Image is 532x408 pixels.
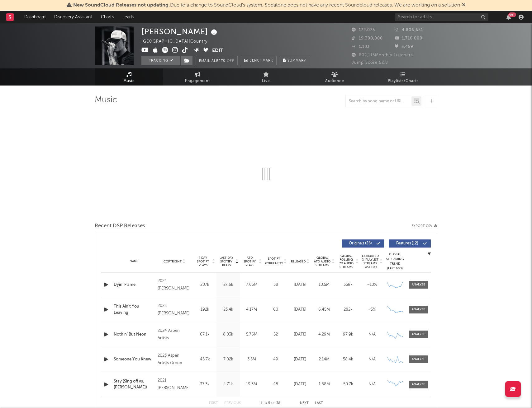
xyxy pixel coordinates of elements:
[163,68,232,86] a: Engagement
[411,224,437,228] button: Export CSV
[20,11,50,23] a: Dashboard
[114,331,154,338] a: Nothin’ But Neon
[290,282,311,288] div: [DATE]
[158,327,192,342] div: 2024 Aspen Artists
[362,381,382,387] div: N/A
[338,356,359,363] div: 58.4k
[280,56,309,65] button: Summary
[352,36,383,40] span: 19,300,000
[249,57,273,65] span: Benchmark
[362,331,382,338] div: N/A
[290,356,311,363] div: [DATE]
[253,400,287,407] div: 1 5 38
[508,12,516,17] div: 99 +
[158,277,192,292] div: 2024 [PERSON_NAME]
[195,282,215,288] div: 207k
[158,352,192,367] div: 2023 Aspen Artists Group
[395,28,423,32] span: 4,806,651
[114,378,154,391] a: Stay (Sing off vs. [PERSON_NAME])
[265,331,287,338] div: 52
[314,282,335,288] div: 10.5M
[314,331,335,338] div: 4.29M
[338,331,359,338] div: 97.9k
[218,381,238,387] div: 4.71k
[290,307,311,313] div: [DATE]
[164,260,182,263] span: Copyright
[352,61,388,65] span: Jump Score: 52.8
[118,11,138,23] a: Leads
[314,381,335,387] div: 1.88M
[395,45,413,49] span: 5,459
[362,307,382,313] div: <5%
[395,36,422,40] span: 1,710,000
[241,256,258,267] span: ATD Spotify Plays
[95,68,163,86] a: Music
[369,68,437,86] a: Playlists/Charts
[389,239,431,248] button: Features(12)
[185,77,210,85] span: Engagement
[315,401,323,405] button: Last
[506,15,511,20] button: 99+
[218,356,238,363] div: 7.02k
[300,68,369,86] a: Audience
[325,77,344,85] span: Audience
[158,377,192,392] div: 2021 [PERSON_NAME]
[362,356,382,363] div: N/A
[232,68,300,86] a: Live
[265,257,283,266] span: Spotify Popularity
[241,356,262,363] div: 3.5M
[290,381,311,387] div: [DATE]
[314,256,331,267] span: Global ATD Audio Streams
[73,3,169,8] span: New SoundCloud Releases not updating
[123,77,135,85] span: Music
[346,242,375,245] span: Originals ( 26 )
[218,331,238,338] div: 8.03k
[265,282,287,288] div: 58
[227,59,234,63] em: Off
[114,304,154,316] a: This Ain't You Leaving
[287,59,306,63] span: Summary
[114,259,154,264] div: Name
[338,254,355,269] span: Global Rolling 7D Audio Streams
[300,401,309,405] button: Next
[73,3,460,8] span: : Due to a change to SoundCloud's system, Sodatone does not have any recent Soundcloud releases. ...
[95,222,145,230] span: Recent DSP Releases
[386,252,404,271] div: Global Streaming Trend (Last 60D)
[262,77,270,85] span: Live
[195,356,215,363] div: 45.7k
[291,260,306,263] span: Released
[338,307,359,313] div: 282k
[346,99,411,104] input: Search by song name or URL
[97,11,118,23] a: Charts
[212,47,223,55] button: Edit
[141,26,219,37] div: [PERSON_NAME]
[195,331,215,338] div: 67.1k
[362,254,379,269] span: Estimated % Playlist Streams Last Day
[271,402,275,405] span: of
[218,282,238,288] div: 27.6k
[314,307,335,313] div: 6.45M
[241,56,277,65] a: Benchmark
[462,3,466,8] span: Dismiss
[395,13,488,21] input: Search for artists
[195,381,215,387] div: 37.3k
[224,401,241,405] button: Previous
[338,282,359,288] div: 358k
[141,56,180,65] button: Tracking
[265,381,287,387] div: 48
[352,28,375,32] span: 172,075
[241,282,262,288] div: 7.63M
[195,256,211,267] span: 7 Day Spotify Plays
[342,239,384,248] button: Originals(26)
[388,77,419,85] span: Playlists/Charts
[114,356,154,363] a: Someone You Knew
[50,11,97,23] a: Discovery Assistant
[209,401,218,405] button: First
[352,45,370,49] span: 1,103
[114,282,154,288] a: Dyin' Flame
